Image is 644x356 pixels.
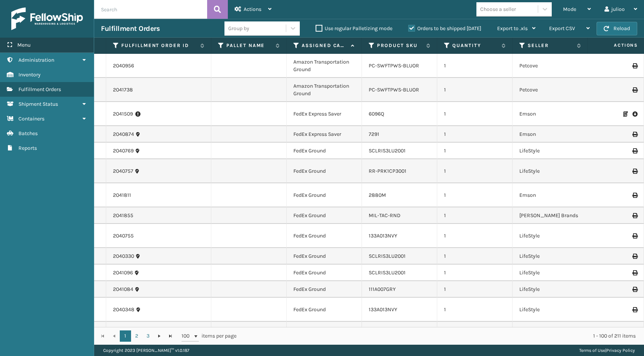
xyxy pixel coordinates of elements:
a: Go to the last page [165,330,176,342]
a: 2040755 [113,232,134,240]
td: FedEx Express Saver [287,126,362,143]
td: FedEx Ground [287,207,362,224]
span: Go to the next page [156,333,162,339]
a: 1 [120,330,131,342]
a: 3 [142,330,154,342]
i: Print Label [632,63,637,68]
td: Amazon Transportation Ground [287,54,362,78]
span: Mode [563,6,576,12]
span: items per page [182,330,237,342]
a: 133A013NVY [369,233,397,239]
label: Assigned Carrier Service [302,42,347,49]
a: 2040769 [113,147,134,155]
i: Print Label [632,193,637,198]
h3: Fulfillment Orders [101,24,160,33]
i: Print Label [632,270,637,275]
i: Print Label [632,254,637,259]
label: Seller [528,42,573,49]
div: | [579,345,635,356]
a: Terms of Use [579,348,605,353]
i: Print Label [632,87,637,93]
span: Inventory [18,72,41,78]
span: Batches [18,130,38,137]
td: 1 [437,207,513,224]
a: 2040956 [113,62,134,70]
td: Petcove [513,54,588,78]
i: Print Label [632,132,637,137]
td: LifeStyle [513,224,588,248]
a: 2040874 [113,131,134,138]
a: Go to the next page [154,330,165,342]
td: 1 [437,224,513,248]
a: 2041096 [113,269,133,277]
td: 1 [437,322,513,346]
i: Print Label [632,307,637,312]
a: 133A013NVY [369,306,397,313]
td: [PERSON_NAME] Brands [513,207,588,224]
a: SCLRIS3LU2001 [369,269,406,276]
span: Actions [590,39,642,52]
td: LifeStyle [513,265,588,281]
td: 1 [437,298,513,322]
td: Emson [513,183,588,207]
a: RR-PRK1CP3001 [369,168,406,174]
span: Containers [18,116,44,122]
span: Reports [18,145,37,151]
a: 2880M [369,192,386,198]
span: Menu [17,42,31,48]
label: Pallet Name [226,42,272,49]
img: logo [11,8,83,30]
a: SCLRIS3LU2001 [369,253,406,259]
a: 2041509 [113,110,133,118]
i: Print Label [632,233,637,239]
span: Administration [18,57,54,63]
a: 2040757 [113,167,133,175]
td: FedEx Ground [287,322,362,346]
td: LifeStyle [513,248,588,265]
td: 1 [437,265,513,281]
a: PC-SWFTPWS-BLUOR [369,87,419,93]
i: Print Label [632,169,637,174]
a: 2041855 [113,212,133,219]
td: 1 [437,54,513,78]
a: 2040330 [113,253,134,260]
td: LifeStyle [513,281,588,298]
td: LifeStyle [513,143,588,159]
td: 1 [437,102,513,126]
td: LifeStyle [513,298,588,322]
td: Amazon Transportation Ground [287,78,362,102]
a: 7291 [369,131,379,137]
a: MIL-TAC-RND [369,212,400,219]
td: Petcove [513,78,588,102]
a: 2040348 [113,306,134,313]
td: FedEx Ground [287,224,362,248]
label: Fulfillment Order Id [121,42,197,49]
i: Print Packing Slip [623,111,628,117]
td: 1 [437,281,513,298]
td: 1 [437,126,513,143]
a: 111A007GRY [369,286,396,292]
td: 1 [437,159,513,183]
td: FedEx Ground [287,298,362,322]
td: Emson [513,126,588,143]
td: 1 [437,183,513,207]
td: FedEx Ground [287,183,362,207]
td: 1 [437,78,513,102]
td: FedEx Ground [287,143,362,159]
a: 2041738 [113,86,133,94]
td: FedEx Ground [287,248,362,265]
td: 1 [437,248,513,265]
a: 2041084 [113,286,133,293]
div: 1 - 100 of 211 items [247,332,636,340]
i: Pull Label [632,110,637,118]
label: Use regular Palletizing mode [316,25,392,32]
i: Print Label [632,148,637,154]
td: FedEx Ground [287,281,362,298]
span: Fulfillment Orders [18,86,61,93]
a: 2 [131,330,142,342]
a: 2041811 [113,192,131,199]
label: Product SKU [377,42,423,49]
td: FedEx Express Saver [287,102,362,126]
a: Privacy Policy [606,348,635,353]
div: Group by [228,24,249,32]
